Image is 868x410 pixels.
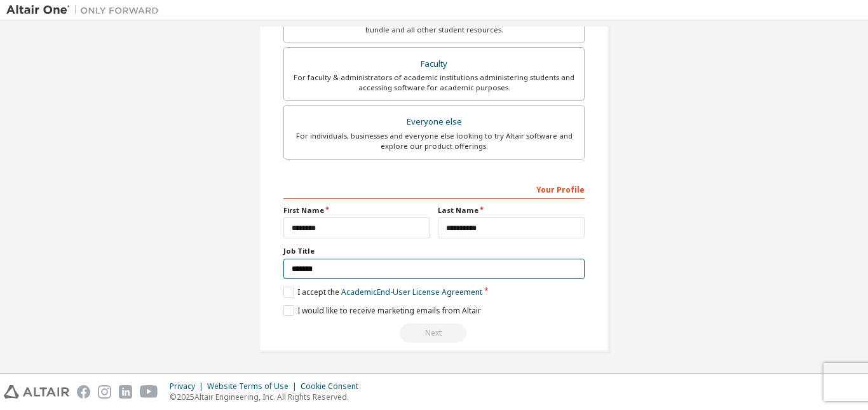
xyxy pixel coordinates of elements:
img: instagram.svg [98,385,111,399]
div: For faculty & administrators of academic institutions administering students and accessing softwa... [292,72,576,93]
label: I would like to receive marketing emails from Altair [283,305,481,316]
img: youtube.svg [140,385,158,399]
div: For individuals, businesses and everyone else looking to try Altair software and explore our prod... [292,131,576,151]
div: Your Profile [283,179,585,199]
div: Website Terms of Use [207,381,301,392]
label: Last Name [438,205,585,215]
div: Privacy [170,381,207,392]
div: Read and acccept EULA to continue [283,324,585,343]
p: © 2025 Altair Engineering, Inc. All Rights Reserved. [170,392,366,402]
div: Everyone else [292,113,576,131]
img: linkedin.svg [119,385,132,399]
img: facebook.svg [77,385,90,399]
div: Cookie Consent [301,381,366,392]
a: Academic End-User License Agreement [341,287,482,297]
label: Job Title [283,246,585,256]
label: I accept the [283,287,482,297]
label: First Name [283,205,430,215]
img: Altair One [6,4,165,17]
img: altair_logo.svg [4,385,69,399]
div: Faculty [292,55,576,73]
